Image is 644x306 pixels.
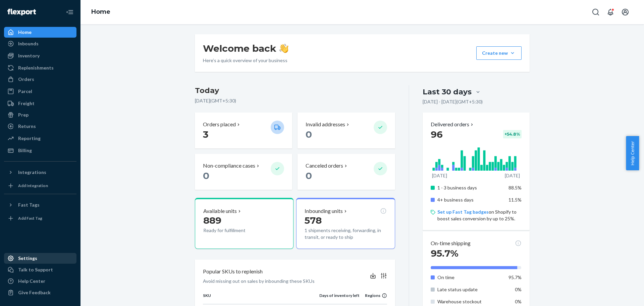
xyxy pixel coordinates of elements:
p: 1 - 3 business days [437,184,503,191]
p: Popular SKUs to replenish [203,268,263,275]
button: Create new [476,46,522,60]
a: Add Integration [4,180,76,191]
img: Flexport logo [7,9,36,15]
p: Available units [203,207,237,215]
p: On-time shipping [431,239,471,247]
div: Returns [18,123,36,130]
a: Set up Fast Tag badges [437,209,489,215]
p: Here’s a quick overview of your business [203,57,288,64]
span: 88.5% [508,185,522,190]
button: Give Feedback [4,287,76,298]
button: Inbounding units5781 shipments receiving, forwarding, in transit, or ready to ship [296,198,395,249]
div: Settings [18,255,37,262]
p: 4+ business days [437,196,503,203]
button: Open notifications [604,5,617,19]
a: Freight [4,98,76,109]
div: Orders [18,76,34,83]
p: [DATE] [432,172,447,179]
span: 3 [203,129,208,140]
p: Non-compliance cases [203,162,255,170]
span: 0 [203,170,209,181]
p: Ready for fulfillment [203,227,265,234]
th: Days of inventory left [319,293,360,304]
div: Billing [18,147,32,154]
span: 0 [306,129,312,140]
span: 0 [306,170,312,181]
th: SKU [203,293,319,304]
p: Warehouse stockout [437,298,503,305]
h1: Welcome back [203,42,288,54]
p: On time [437,274,503,281]
span: 96 [431,129,443,140]
a: Inventory [4,50,76,61]
span: 95.7% [431,248,459,259]
div: Give Feedback [18,289,51,296]
a: Reporting [4,133,76,144]
div: Help Center [18,278,45,285]
button: Canceled orders 0 [298,154,395,190]
a: Prep [4,110,76,120]
p: Inbounding units [305,207,343,215]
button: Open account menu [619,5,632,19]
a: Inbounds [4,38,76,49]
button: Help Center [626,136,639,170]
ol: breadcrumbs [86,2,116,22]
div: Talk to Support [18,266,53,273]
div: Home [18,29,32,36]
div: Freight [18,100,35,107]
a: Add Fast Tag [4,213,76,224]
a: Talk to Support [4,264,76,275]
a: Home [91,8,110,15]
a: Help Center [4,276,76,287]
p: [DATE] - [DATE] ( GMT+5:30 ) [423,98,483,105]
div: Inbounds [18,40,39,47]
div: Prep [18,112,29,118]
h3: Today [195,85,395,96]
a: Settings [4,253,76,264]
p: Canceled orders [306,162,343,170]
a: Parcel [4,86,76,97]
p: on Shopify to boost sales conversion by up to 25%. [437,209,522,222]
div: + 54.8 % [503,130,522,138]
p: Invalid addresses [306,121,345,128]
p: Orders placed [203,121,236,128]
span: 95.7% [508,274,522,280]
div: Integrations [18,169,46,176]
div: Regions [360,293,387,298]
p: 1 shipments receiving, forwarding, in transit, or ready to ship [305,227,386,241]
p: Late status update [437,286,503,293]
div: Add Integration [18,183,48,188]
div: Add Fast Tag [18,215,42,221]
button: Available units889Ready for fulfillment [195,198,293,249]
a: Orders [4,74,76,85]
p: [DATE] [505,172,520,179]
span: 0% [515,287,522,292]
span: 0% [515,299,522,304]
button: Integrations [4,167,76,178]
div: Parcel [18,88,32,95]
button: Invalid addresses 0 [298,113,395,148]
a: Replenishments [4,62,76,73]
button: Non-compliance cases 0 [195,154,292,190]
button: Open Search Box [589,5,602,19]
span: 11.5% [508,197,522,203]
span: 578 [305,215,322,226]
button: Fast Tags [4,200,76,210]
img: hand-wave emoji [279,44,288,53]
button: Orders placed 3 [195,113,292,148]
div: Last 30 days [423,87,472,97]
a: Home [4,27,76,38]
button: Close Navigation [63,5,76,19]
a: Returns [4,121,76,132]
p: [DATE] ( GMT+5:30 ) [195,97,395,104]
button: Delivered orders [431,121,475,128]
div: Inventory [18,52,40,59]
a: Billing [4,145,76,156]
div: Fast Tags [18,202,40,208]
div: Reporting [18,135,41,142]
div: Replenishments [18,64,54,71]
span: 889 [203,215,221,226]
p: Avoid missing out on sales by inbounding these SKUs [203,278,315,285]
